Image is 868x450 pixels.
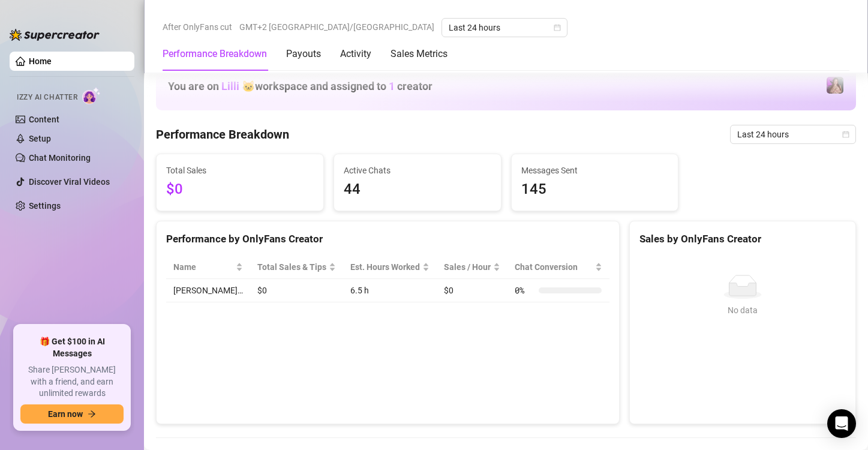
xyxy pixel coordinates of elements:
[48,409,83,419] span: Earn now
[166,256,250,279] th: Name
[391,47,447,61] div: Sales Metrics
[437,256,507,279] th: Sales / Hour
[521,178,669,201] span: 145
[437,279,507,302] td: $0
[644,304,841,317] div: No data
[521,164,669,177] span: Messages Sent
[20,404,124,424] button: Earn nowarrow-right
[340,47,371,61] div: Activity
[842,131,849,138] span: calendar
[29,201,61,211] a: Settings
[343,279,437,302] td: 6.5 h
[29,134,51,143] a: Setup
[554,24,561,31] span: calendar
[156,126,289,143] h4: Performance Breakdown
[286,47,321,61] div: Payouts
[257,260,326,274] span: Total Sales & Tips
[389,80,395,92] span: 1
[20,364,124,400] span: Share [PERSON_NAME] with a friend, and earn unlimited rewards
[29,153,91,163] a: Chat Monitoring
[250,256,343,279] th: Total Sales & Tips
[163,47,267,61] div: Performance Breakdown
[444,260,491,274] span: Sales / Hour
[166,164,314,177] span: Total Sales
[17,92,77,103] span: Izzy AI Chatter
[166,178,314,201] span: $0
[163,18,232,36] span: After OnlyFans cut
[88,410,96,418] span: arrow-right
[639,231,846,247] div: Sales by OnlyFans Creator
[166,279,250,302] td: [PERSON_NAME]…
[449,19,560,37] span: Last 24 hours
[221,80,255,92] span: Lilli 🐱
[20,336,124,359] span: 🎁 Get $100 in AI Messages
[737,125,849,143] span: Last 24 hours
[82,87,101,104] img: AI Chatter
[827,77,843,94] img: allison
[507,256,609,279] th: Chat Conversion
[239,18,434,36] span: GMT+2 [GEOGRAPHIC_DATA]/[GEOGRAPHIC_DATA]
[29,56,52,66] a: Home
[250,279,343,302] td: $0
[29,177,110,187] a: Discover Viral Videos
[29,115,59,124] a: Content
[173,260,233,274] span: Name
[344,164,491,177] span: Active Chats
[827,409,856,438] div: Open Intercom Messenger
[166,231,609,247] div: Performance by OnlyFans Creator
[168,80,433,93] h1: You are on workspace and assigned to creator
[344,178,491,201] span: 44
[515,260,592,274] span: Chat Conversion
[515,284,534,297] span: 0 %
[350,260,420,274] div: Est. Hours Worked
[10,29,100,41] img: logo-BBDzfeDw.svg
